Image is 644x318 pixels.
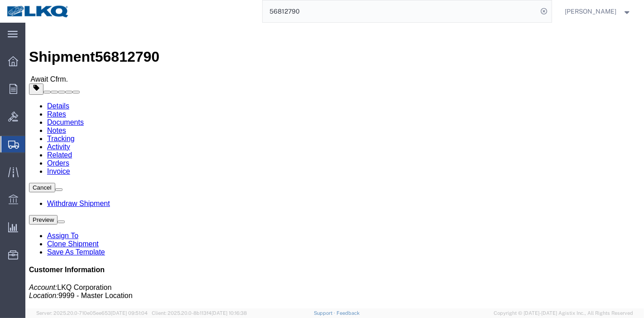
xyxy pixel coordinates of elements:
[263,0,538,22] input: Search for shipment number, reference number
[6,5,70,18] img: logo
[111,310,148,316] span: [DATE] 09:51:04
[565,6,632,17] button: [PERSON_NAME]
[494,309,633,317] span: Copyright © [DATE]-[DATE] Agistix Inc., All Rights Reserved
[211,310,247,316] span: [DATE] 10:16:38
[565,6,617,16] span: Praveen Nagaraj
[336,310,360,316] a: Feedback
[314,310,336,316] a: Support
[25,23,644,308] iframe: To enrich screen reader interactions, please activate Accessibility in Grammarly extension settings
[36,310,148,316] span: Server: 2025.20.0-710e05ee653
[152,310,247,316] span: Client: 2025.20.0-8b113f4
